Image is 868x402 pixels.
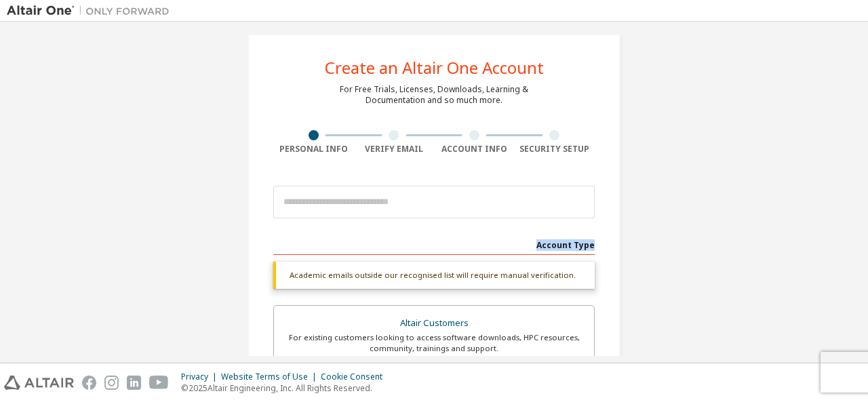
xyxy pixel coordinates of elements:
img: linkedin.svg [127,376,141,390]
div: Altair Customers [282,314,586,333]
p: © 2025 Altair Engineering, Inc. All Rights Reserved. [181,382,391,394]
div: Personal Info [273,144,354,155]
div: Security Setup [515,144,595,155]
div: Create an Altair One Account [325,60,544,76]
img: youtube.svg [149,376,169,390]
div: Website Terms of Use [221,371,321,382]
div: Account Info [434,144,515,155]
div: Academic emails outside our recognised list will require manual verification. [273,262,595,289]
div: For existing customers looking to access software downloads, HPC resources, community, trainings ... [282,332,586,354]
div: Cookie Consent [321,371,391,382]
div: Account Type [273,233,595,255]
div: Verify Email [354,144,435,155]
div: Privacy [181,371,221,382]
img: Altair One [7,4,176,18]
img: instagram.svg [104,376,119,390]
img: facebook.svg [82,376,96,390]
div: For Free Trials, Licenses, Downloads, Learning & Documentation and so much more. [340,84,528,106]
img: altair_logo.svg [4,376,74,390]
